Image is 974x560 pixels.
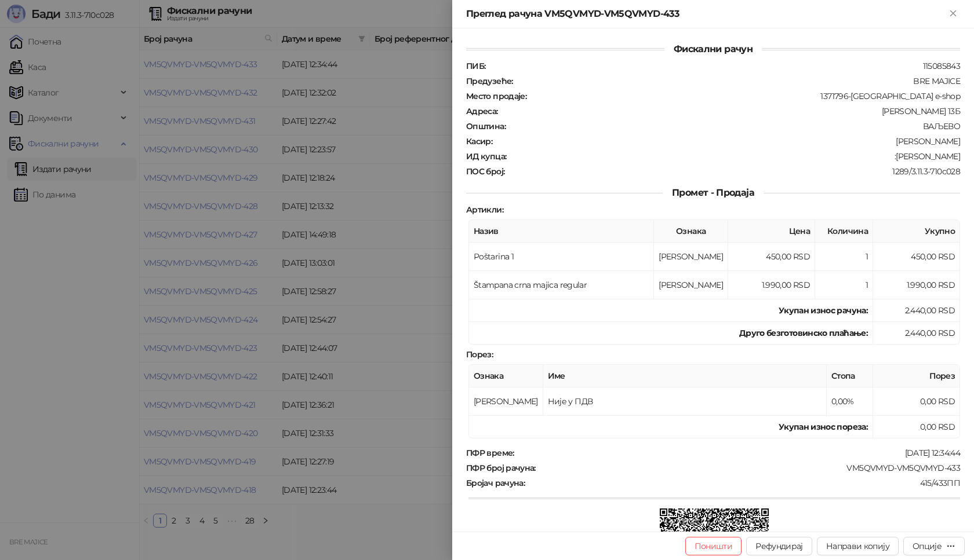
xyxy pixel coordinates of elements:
td: 0,00% [827,387,873,416]
div: BRE MAJICE [514,76,961,86]
td: 1.990,00 RSD [873,271,960,299]
button: Опције [903,537,965,555]
td: [PERSON_NAME] [654,271,728,299]
td: Štampana crna majica regular [469,271,654,299]
th: Стопа [827,365,873,387]
strong: Адреса : [466,106,498,116]
button: Close [946,7,960,21]
th: Укупно [873,220,960,243]
span: Фискални рачун [664,43,762,54]
div: 1371796-[GEOGRAPHIC_DATA] e-shop [528,91,961,101]
td: 2.440,00 RSD [873,299,960,322]
strong: ПФР број рачуна : [466,463,536,473]
strong: Касир : [466,136,492,147]
td: 0,00 RSD [873,416,960,438]
div: Опције [913,541,942,551]
div: 115085843 [486,61,961,71]
div: [DATE] 12:34:44 [515,448,961,458]
td: [PERSON_NAME] [654,243,728,271]
div: :[PERSON_NAME] [507,151,961,162]
th: Цена [728,220,815,243]
strong: Место продаје : [466,91,526,101]
td: 1.990,00 RSD [728,271,815,299]
span: Промет - Продаја [663,187,764,198]
div: 415/433ПП [526,478,961,488]
button: Рефундирај [746,537,812,555]
th: Количина [815,220,873,243]
td: Није у ПДВ [543,387,827,416]
td: 450,00 RSD [873,243,960,271]
th: Ознака [469,365,543,387]
td: 0,00 RSD [873,387,960,416]
td: Poštarina 1 [469,243,654,271]
th: Порез [873,365,960,387]
div: 1289/3.11.3-710c028 [506,166,961,177]
div: [PERSON_NAME] [493,136,961,147]
th: Ознака [654,220,728,243]
span: Направи копију [826,541,889,551]
td: 450,00 RSD [728,243,815,271]
strong: Друго безготовинско плаћање : [739,328,868,338]
th: Назив [469,220,654,243]
strong: Предузеће : [466,76,513,86]
strong: Бројач рачуна : [466,478,525,488]
strong: ПИБ : [466,61,485,71]
th: Име [543,365,827,387]
strong: ПФР време : [466,448,514,458]
div: ВАЉЕВО [507,121,961,131]
td: [PERSON_NAME] [469,387,543,416]
strong: ПОС број : [466,166,504,177]
td: 1 [815,243,873,271]
strong: Укупан износ рачуна : [779,305,868,316]
strong: Порез : [466,349,493,360]
strong: Артикли : [466,204,503,215]
strong: Укупан износ пореза: [779,422,868,432]
td: 1 [815,271,873,299]
td: 2.440,00 RSD [873,322,960,345]
button: Поништи [685,537,742,555]
strong: Општина : [466,121,506,131]
div: Преглед рачуна VM5QVMYD-VM5QVMYD-433 [466,7,946,21]
strong: ИД купца : [466,151,506,162]
button: Направи копију [817,537,899,555]
div: VM5QVMYD-VM5QVMYD-433 [537,463,961,473]
div: [PERSON_NAME] 13Б [499,106,961,116]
